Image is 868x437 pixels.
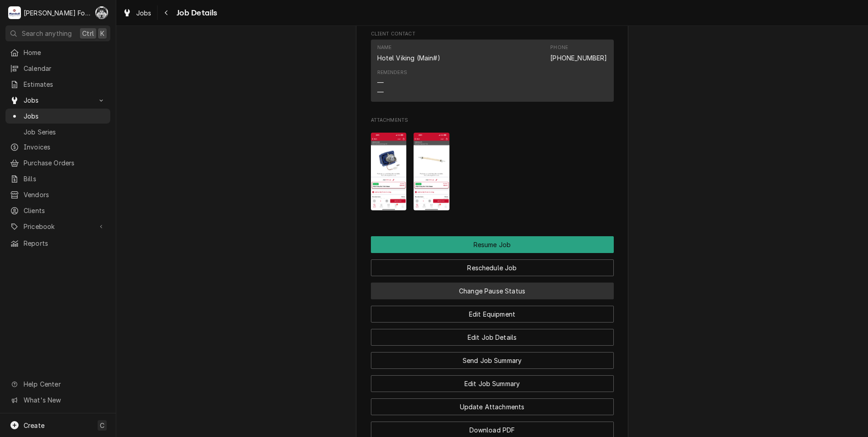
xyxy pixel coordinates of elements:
[24,238,106,248] span: Reports
[136,8,152,18] span: Jobs
[5,139,110,154] a: Invoices
[371,276,614,299] div: Button Group Row
[24,379,105,389] span: Help Center
[100,29,104,38] span: K
[5,171,110,186] a: Bills
[24,206,106,215] span: Clients
[371,329,614,346] button: Edit Job Details
[377,53,440,63] div: Hotel Viking (Main#)
[24,79,106,89] span: Estimates
[371,40,614,102] div: Contact
[371,392,614,415] div: Button Group Row
[371,283,614,299] button: Change Pause Status
[371,375,614,392] button: Edit Job Summary
[377,87,384,97] div: —
[371,30,614,38] span: Client Contact
[24,111,106,121] span: Jobs
[24,190,106,199] span: Vendors
[377,69,407,76] div: Reminders
[377,69,407,97] div: Reminders
[377,44,392,51] div: Name
[24,222,92,231] span: Pricebook
[24,422,44,429] span: Create
[24,395,105,405] span: What's New
[371,133,407,210] img: XB1ebKsQo6sB5zAbePT7
[371,346,614,369] div: Button Group Row
[371,125,614,217] span: Attachments
[371,30,614,105] div: Client Contact
[371,117,614,218] div: Attachments
[5,109,110,124] a: Jobs
[371,236,614,253] div: Button Group Row
[24,174,106,184] span: Bills
[5,203,110,218] a: Clients
[24,48,106,57] span: Home
[5,219,110,234] a: Go to Pricebook
[5,61,110,76] a: Calendar
[100,421,104,430] span: C
[371,323,614,346] div: Button Group Row
[119,5,155,20] a: Jobs
[24,158,106,168] span: Purchase Orders
[159,5,174,20] button: Navigate back
[24,64,106,73] span: Calendar
[5,77,110,92] a: Estimates
[371,253,614,276] div: Button Group Row
[414,133,449,210] img: vQtxo7qQI2qgHTs3nPCB
[5,25,110,41] button: Search anythingCtrlK
[371,369,614,392] div: Button Group Row
[371,236,614,253] button: Resume Job
[5,124,110,139] a: Job Series
[8,6,21,19] div: Marshall Food Equipment Service's Avatar
[82,29,94,38] span: Ctrl
[22,29,72,38] span: Search anything
[371,299,614,323] div: Button Group Row
[550,44,607,62] div: Phone
[8,6,21,19] div: M
[377,78,384,87] div: —
[371,259,614,276] button: Reschedule Job
[24,95,92,105] span: Jobs
[95,6,108,19] div: C(
[371,117,614,124] span: Attachments
[5,45,110,60] a: Home
[5,155,110,170] a: Purchase Orders
[550,44,568,51] div: Phone
[5,377,110,392] a: Go to Help Center
[550,54,607,62] a: [PHONE_NUMBER]
[5,93,110,108] a: Go to Jobs
[377,44,440,62] div: Name
[24,8,90,18] div: [PERSON_NAME] Food Equipment Service
[371,352,614,369] button: Send Job Summary
[371,306,614,323] button: Edit Equipment
[371,40,614,106] div: Client Contact List
[95,6,108,19] div: Chris Murphy (103)'s Avatar
[371,398,614,415] button: Update Attachments
[24,127,106,137] span: Job Series
[5,236,110,251] a: Reports
[24,142,106,152] span: Invoices
[174,7,217,19] span: Job Details
[5,187,110,202] a: Vendors
[5,392,110,407] a: Go to What's New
